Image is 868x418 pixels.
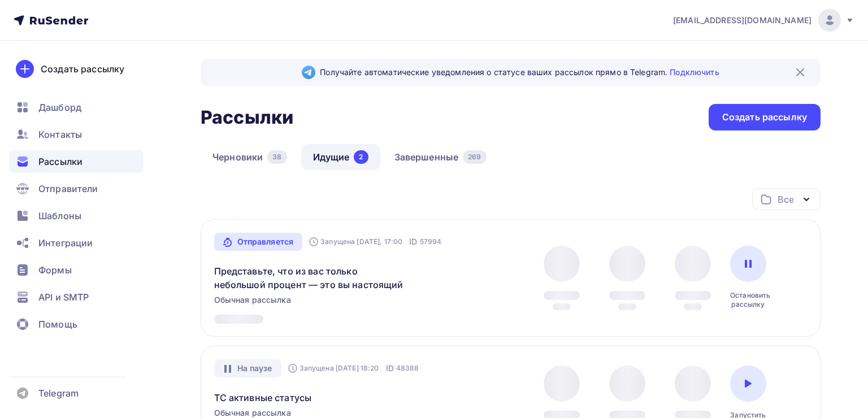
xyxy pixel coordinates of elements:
a: Шаблоны [9,204,144,227]
span: Рассылки [38,155,83,168]
span: API и SMTP [38,290,89,304]
span: Отправители [38,182,98,195]
a: Завершенные269 [383,144,498,170]
span: 57994 [420,236,442,247]
div: На паузе [214,359,281,377]
a: Идущие2 [301,144,380,170]
div: Создать рассылку [722,111,807,124]
a: Отправляется [214,233,303,251]
span: Telegram [38,386,79,400]
span: ID [386,363,394,374]
span: Интеграции [38,236,93,250]
div: Все [778,193,793,206]
h2: Рассылки [201,106,293,129]
a: Подключить [670,67,719,77]
div: Создать рассылку [41,62,124,76]
span: ID [409,236,417,247]
span: Шаблоны [38,209,81,223]
div: 2 [354,150,368,164]
button: Все [752,188,821,210]
a: Представьте, что из вас только небольшой процент — это вы настоящий [214,264,408,291]
div: 38 [267,150,287,164]
div: Запущена [DATE], 17:00 [309,237,402,246]
div: 269 [463,150,486,164]
a: Рассылки [9,150,144,173]
a: [EMAIL_ADDRESS][DOMAIN_NAME] [673,9,854,32]
div: Запущена [DATE] 18:20 [288,364,379,373]
span: Дашборд [38,101,81,114]
span: Контакты [38,128,82,141]
span: Получайте автоматические уведомления о статусе ваших рассылок прямо в Telegram. [320,67,719,78]
a: Отправители [9,177,144,200]
span: [EMAIL_ADDRESS][DOMAIN_NAME] [673,15,811,26]
a: Контакты [9,123,144,146]
span: Обычная рассылка [214,294,291,306]
a: Черновики38 [201,144,299,170]
span: Формы [38,263,72,277]
img: Telegram [302,66,315,79]
a: ТС активные статусы [214,391,312,404]
div: Остановить рассылку [730,291,766,309]
span: 48388 [396,363,419,374]
span: Помощь [38,317,77,331]
a: Дашборд [9,96,144,119]
a: Формы [9,259,144,281]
